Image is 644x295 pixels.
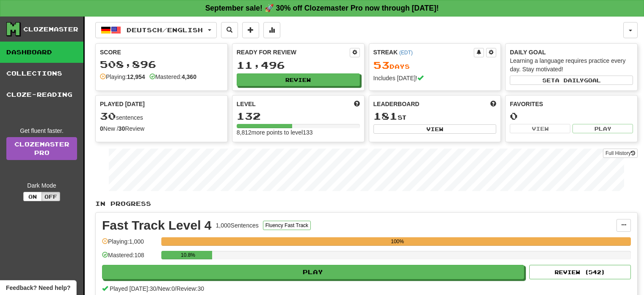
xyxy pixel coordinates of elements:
[572,124,633,133] button: Play
[242,22,259,38] button: Add sentence to collection
[205,4,439,12] strong: September sale! 🚀 30% off Clozemaster Pro now through [DATE]!
[263,221,311,230] button: Fluency Fast Track
[373,111,497,122] div: st
[100,125,103,132] strong: 0
[6,181,77,190] div: Dark Mode
[373,60,497,71] div: Day s
[95,22,217,38] button: Deutsch/English
[127,26,203,34] span: Deutsch / English
[399,50,413,56] a: (EDT)
[555,77,584,83] span: a daily
[100,111,223,122] div: sentences
[102,219,212,232] div: Fast Track Level 4
[510,48,633,56] div: Daily Goal
[237,73,360,86] button: Review
[102,265,524,279] button: Play
[175,285,177,292] span: /
[164,237,631,246] div: 100%
[119,125,125,132] strong: 30
[490,100,496,108] span: This week in points, UTC
[237,48,350,56] div: Ready for Review
[100,48,223,56] div: Score
[529,265,631,279] button: Review (542)
[23,192,42,201] button: On
[510,76,633,85] button: Seta dailygoal
[182,73,196,80] strong: 4,360
[373,48,474,56] div: Streak
[510,111,633,121] div: 0
[110,285,156,292] span: Played [DATE]: 30
[23,25,78,34] div: Clozemaster
[41,192,60,201] button: Off
[237,111,360,121] div: 132
[6,137,77,160] a: ClozemasterPro
[263,22,280,38] button: More stats
[6,126,77,135] div: Get fluent faster.
[216,221,259,230] div: 1,000 Sentences
[373,59,390,71] span: 53
[510,124,570,133] button: View
[221,22,238,38] button: Search sentences
[510,100,633,108] div: Favorites
[149,73,196,81] div: Mastered:
[100,124,223,133] div: New / Review
[237,100,256,108] span: Level
[95,199,638,208] p: In Progress
[100,59,223,70] div: 508,896
[100,100,145,108] span: Played [DATE]
[354,100,360,108] span: Score more points to level up
[373,124,497,134] button: View
[164,251,212,259] div: 10.8%
[373,74,497,82] div: Includes [DATE]!
[100,110,116,122] span: 30
[603,149,638,158] button: Full History
[510,56,633,73] div: Learning a language requires practice every day. Stay motivated!
[373,110,398,122] span: 181
[237,60,360,70] div: 11,496
[373,100,420,108] span: Leaderboard
[127,73,145,80] strong: 12,954
[177,285,204,292] span: Review: 30
[100,73,145,81] div: Playing:
[102,251,157,265] div: Mastered: 108
[156,285,158,292] span: /
[237,128,360,137] div: 8,812 more points to level 133
[158,285,175,292] span: New: 0
[102,237,157,251] div: Playing: 1,000
[6,284,70,292] span: Open feedback widget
